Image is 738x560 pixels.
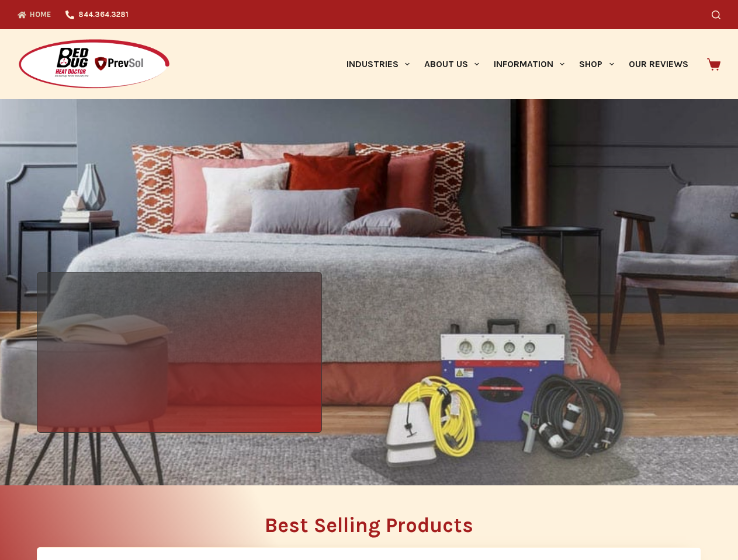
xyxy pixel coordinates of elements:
[572,29,621,99] a: Shop
[37,515,701,535] h2: Best Selling Products
[487,29,572,99] a: Information
[339,29,695,99] nav: Primary
[417,29,486,99] a: About Us
[339,29,417,99] a: Industries
[18,38,171,90] img: Prevsol/Bed Bug Heat Doctor
[712,10,720,19] button: Search
[621,29,695,99] a: Our Reviews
